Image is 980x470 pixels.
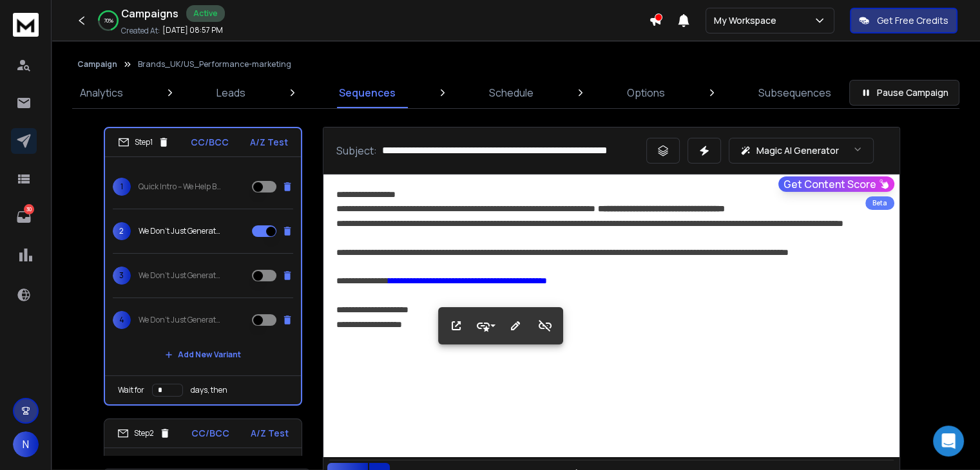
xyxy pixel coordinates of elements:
p: Leads [216,85,245,100]
p: days, then [191,385,227,395]
p: Get Free Credits [877,14,948,27]
li: Step1CC/BCCA/Z Test1Quick Intro – We Help Brands Grow through Ads2We Don’t Just Generate Leads — ... [104,127,302,406]
p: Options [627,85,665,100]
button: Unlink [533,313,557,339]
p: CC/BCC [191,136,229,149]
button: N [13,431,39,457]
p: 30 [24,204,34,214]
button: Edit Link [503,313,528,339]
a: Leads [209,77,253,108]
div: Step 2 [117,428,171,439]
p: Schedule [489,85,533,100]
p: Sequences [339,85,396,100]
div: Step 1 [118,136,169,148]
p: A/Z Test [250,136,288,149]
p: [DATE] 08:57 PM [162,25,223,35]
button: Add New Variant [155,342,251,368]
a: Options [619,77,673,108]
span: 4 [113,311,131,329]
button: Campaign [77,59,117,70]
span: 1 [113,178,131,196]
p: Quick Intro – We Help Brands Grow through Ads [139,182,221,192]
div: Active [186,5,225,22]
button: Get Content Score [778,176,894,192]
a: Analytics [72,77,131,108]
p: Created At: [121,26,160,36]
p: Analytics [80,85,123,100]
div: Beta [865,196,894,210]
p: Magic AI Generator [756,144,839,157]
span: 2 [113,222,131,240]
p: My Workspace [714,14,782,27]
a: 30 [11,204,37,230]
p: We Don’t Just Generate Leads — We Build & Scale Your Brand [139,226,221,236]
a: Subsequences [751,77,839,108]
p: Wait for [118,385,144,395]
a: Schedule [481,77,541,108]
p: Subject: [336,143,377,158]
img: logo [13,13,39,37]
p: CC/BCC [191,427,229,440]
button: Open Link [444,313,468,339]
button: Magic AI Generator [729,138,874,164]
button: Pause Campaign [849,80,959,106]
p: We Don’t Just Generate Leads — We Build & Scale Your Brand [139,315,221,325]
a: Sequences [331,77,403,108]
p: Brands_UK/US_Performance-marketing [138,59,291,70]
p: 70 % [104,17,113,24]
div: Open Intercom Messenger [933,426,964,456]
h1: Campaigns [121,6,178,21]
span: 3 [113,267,131,285]
button: Get Free Credits [850,8,957,33]
p: Subsequences [758,85,831,100]
button: Style [474,313,498,339]
p: We Don’t Just Generate Leads — We Build & Scale Your Brand [139,270,221,281]
p: A/Z Test [251,427,289,440]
